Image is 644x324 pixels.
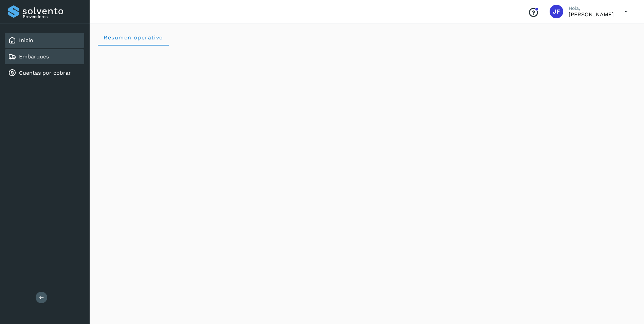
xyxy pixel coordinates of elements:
[5,49,84,64] div: Embarques
[19,53,49,60] a: Embarques
[5,33,84,48] div: Inicio
[5,66,84,80] div: Cuentas por cobrar
[19,37,33,43] a: Inicio
[23,14,81,19] p: Proveedores
[569,11,614,18] p: JOSE FUENTES HERNANDEZ
[19,70,71,76] a: Cuentas por cobrar
[103,34,163,41] span: Resumen operativo
[569,5,614,11] p: Hola,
